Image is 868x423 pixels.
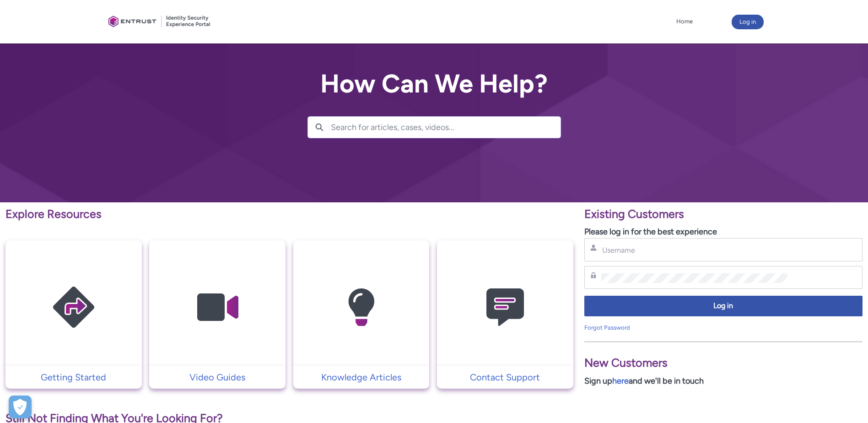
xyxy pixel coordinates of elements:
[601,245,788,255] input: Username
[331,117,561,138] input: Search for articles, cases, videos...
[584,296,863,316] button: Log in
[30,258,117,357] img: Getting Started
[462,258,549,357] img: Contact Support
[298,370,425,384] p: Knowledge Articles
[732,15,764,29] button: Log in
[705,211,868,423] iframe: Qualified Messenger
[5,370,142,384] a: Getting Started
[612,376,629,386] a: here
[584,375,863,387] p: Sign up and we'll be in touch
[293,370,430,384] a: Knowledge Articles
[9,396,32,418] button: Open Preferences
[584,354,863,372] p: New Customers
[307,70,561,98] h2: How Can We Help?
[584,206,863,223] p: Existing Customers
[584,226,863,238] p: Please log in for the best experience
[9,396,32,418] div: Cookie Preferences
[10,370,137,384] p: Getting Started
[5,206,573,223] p: Explore Resources
[674,15,695,28] a: Home
[590,301,857,311] span: Log in
[174,258,261,357] img: Video Guides
[154,370,281,384] p: Video Guides
[442,370,569,384] p: Contact Support
[149,370,286,384] a: Video Guides
[584,324,630,331] a: Forgot Password
[318,258,404,357] img: Knowledge Articles
[308,117,331,138] button: Search
[437,370,573,384] a: Contact Support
